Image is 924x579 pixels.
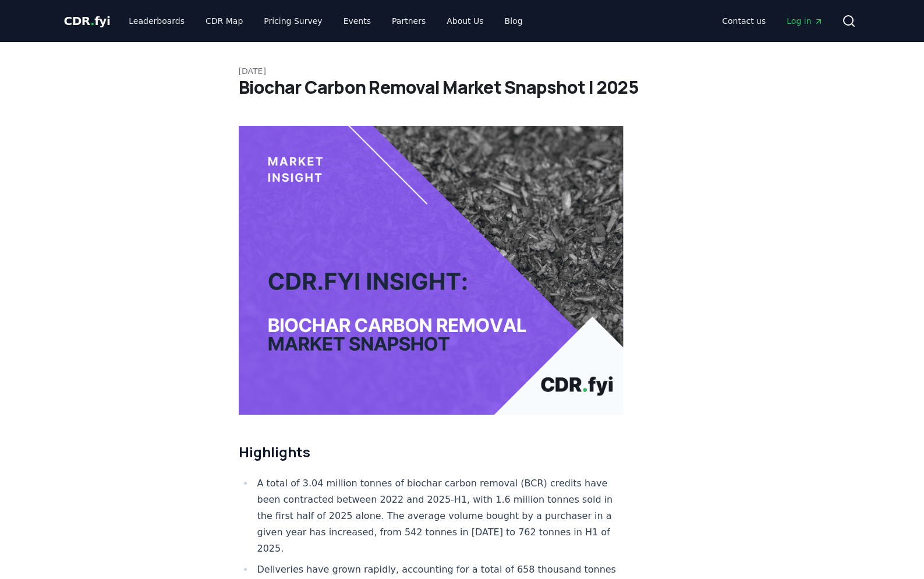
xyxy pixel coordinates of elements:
[383,10,435,31] a: Partners
[239,126,624,415] img: blog post image
[64,13,111,29] a: CDR.fyi
[64,14,111,28] span: CDR fyi
[239,77,686,98] h1: Biochar Carbon Removal Market Snapshot | 2025
[119,10,194,31] a: Leaderboards
[787,15,823,27] span: Log in
[239,65,686,77] p: [DATE]
[254,10,331,31] a: Pricing Survey
[777,10,832,31] a: Log in
[713,10,775,31] a: Contact us
[495,10,532,31] a: Blog
[254,475,624,557] li: A total of 3.04 million tonnes of biochar carbon removal (BCR) credits have been contracted betwe...
[437,10,493,31] a: About Us
[196,10,252,31] a: CDR Map
[713,10,832,31] nav: Main
[119,10,532,31] nav: Main
[334,10,380,31] a: Events
[90,14,94,28] span: .
[239,443,624,461] h2: Highlights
